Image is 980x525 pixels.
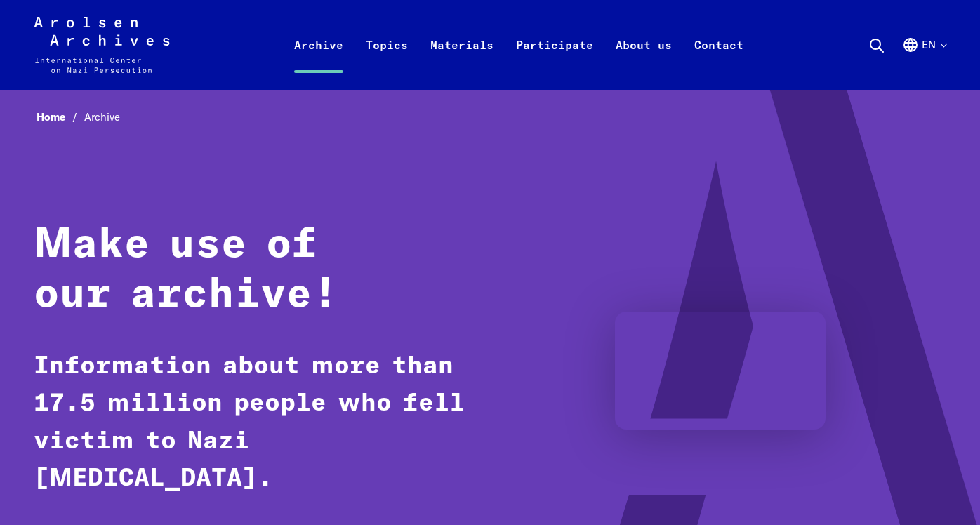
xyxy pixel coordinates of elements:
[34,107,946,128] nav: Breadcrumb
[683,34,755,90] a: Contact
[34,348,465,498] p: Information about more than 17.5 million people who fell victim to Nazi [MEDICAL_DATA].
[34,221,465,320] h1: Make use of our archive!
[283,34,355,90] a: Archive
[355,34,419,90] a: Topics
[283,17,755,73] nav: Primary
[84,110,120,124] span: Archive
[902,36,946,87] button: English, language selection
[604,34,683,90] a: About us
[419,34,505,90] a: Materials
[505,34,604,90] a: Participate
[37,110,84,124] a: Home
